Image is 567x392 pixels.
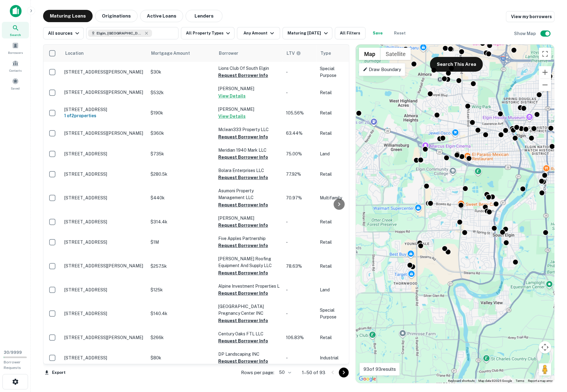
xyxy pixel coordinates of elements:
p: [STREET_ADDRESS] [64,151,144,157]
th: LTVs displayed on the website are for informational purposes only and may be reported incorrectly... [283,45,317,62]
button: Search This Area [430,57,483,72]
button: Zoom out [539,79,551,91]
p: [STREET_ADDRESS][PERSON_NAME] [64,263,144,269]
p: Retail [320,239,351,246]
p: Retail [320,89,351,96]
a: Report a map error [528,379,553,382]
p: $314.4k [151,218,212,225]
button: Toggle fullscreen view [539,48,551,60]
div: All sources [48,30,81,37]
p: Mclean333 Property LLC [218,126,280,133]
p: Retail [320,171,351,178]
p: $140.4k [151,310,212,317]
p: $125k [151,286,212,293]
span: 105.56% [286,110,304,115]
span: Type [320,50,331,57]
p: [STREET_ADDRESS] [64,239,144,245]
p: $440k [151,194,212,201]
button: Show street map [359,48,380,60]
th: Borrower [215,45,283,62]
p: 1–50 of 93 [302,369,325,376]
button: Map camera controls [539,341,551,354]
p: Retail [320,334,351,341]
span: - [286,219,288,224]
a: Terms (opens in new tab) [516,379,524,382]
div: Chat Widget [536,343,567,372]
p: $80k [151,354,212,361]
span: Saved [11,86,20,91]
p: [STREET_ADDRESS][PERSON_NAME] [64,130,144,136]
a: Search [2,22,29,38]
button: All Property Types [181,27,235,39]
img: capitalize-icon.png [10,5,22,17]
p: $360k [151,130,212,137]
p: Retail [320,130,351,137]
button: View Details [218,113,246,120]
p: Industrial [320,354,351,361]
p: Special Purpose [320,307,351,320]
p: [PERSON_NAME] [218,85,280,92]
p: Retail [320,110,351,116]
div: LTVs displayed on the website are for informational purposes only and may be reported incorrectly... [287,50,301,57]
span: Location [65,50,92,57]
div: Borrowers [2,40,29,56]
button: Active Loans [140,10,183,22]
p: [PERSON_NAME] Roofing Equipment And Supply LLC [218,255,280,269]
h6: LTV [287,50,295,57]
button: Zoom in [539,66,551,78]
div: Saved [2,75,29,92]
button: Request Borrower Info [218,154,268,161]
button: Show satellite imagery [380,48,411,60]
button: Request Borrower Info [218,222,268,229]
a: Open this area in Google Maps (opens a new window) [357,375,378,383]
button: Request Borrower Info [218,201,268,209]
p: Lions Club Of South Elgin [218,65,280,72]
p: 93 of 93 results [364,366,396,373]
button: Request Borrower Info [218,317,268,324]
button: Request Borrower Info [218,133,268,141]
span: - [286,240,288,245]
button: Request Borrower Info [218,337,268,345]
span: Borrower Requests [4,360,21,370]
th: Location [61,45,147,62]
button: Request Borrower Info [218,358,268,365]
a: Contacts [2,58,29,74]
th: Mortgage Amount [147,45,215,62]
p: Bolara Enterprises LLC [218,167,280,174]
div: 0 0 [356,45,554,383]
div: Maturing [DATE] [288,30,329,37]
span: Borrower [219,50,238,57]
p: Retail [320,218,351,225]
p: [GEOGRAPHIC_DATA] Pregnancy Center INC [218,303,280,317]
span: LTVs displayed on the website are for informational purposes only and may be reported incorrectly... [287,50,309,57]
p: Century Oaks FTL LLC [218,330,280,337]
img: Google [357,375,378,383]
span: 30 / 9999 [4,350,22,355]
button: View Details [218,92,246,100]
p: Draw Boundary [363,66,401,73]
a: View my borrowers [506,11,555,22]
span: Borrowers [8,50,23,55]
span: 70.97% [286,195,302,200]
p: $30k [151,69,212,75]
span: 63.44% [286,131,303,136]
p: [STREET_ADDRESS] [64,171,144,177]
p: [PERSON_NAME] [218,215,280,222]
p: Land [320,150,351,157]
p: $735k [151,150,212,157]
span: 106.83% [286,335,304,340]
button: Any Amount [237,27,280,39]
p: [STREET_ADDRESS][PERSON_NAME] [64,90,144,95]
p: [STREET_ADDRESS] [64,195,144,201]
p: $532k [151,89,212,96]
button: Maturing [DATE] [283,27,332,39]
th: Type [317,45,354,62]
span: Search [10,32,21,37]
button: All sources [43,27,84,39]
span: Contacts [9,68,22,73]
p: $266k [151,334,212,341]
span: - [286,70,288,74]
button: Keyboard shortcuts [448,379,475,383]
div: 50 [277,368,292,377]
